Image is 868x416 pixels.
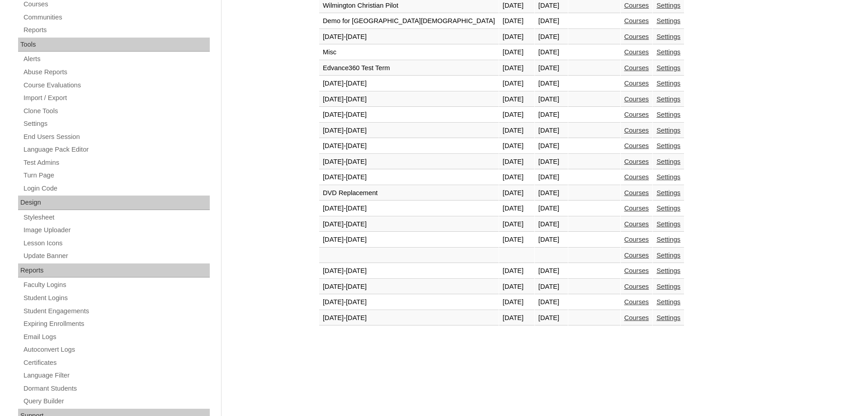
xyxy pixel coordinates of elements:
a: Dormant Students [23,383,210,394]
a: Language Filter [23,370,210,381]
td: [DATE] [535,45,568,60]
td: [DATE] [535,61,568,76]
a: Stylesheet [23,212,210,223]
td: [DATE] [535,76,568,91]
a: Courses [624,64,649,72]
td: [DATE] [499,263,534,279]
a: End Users Session [23,131,210,143]
td: [DATE]-[DATE] [319,201,499,216]
td: [DATE] [535,311,568,326]
a: Courses [624,127,649,134]
a: Courses [624,17,649,24]
a: Abuse Reports [23,67,210,78]
a: Courses [624,189,649,196]
td: [DATE] [535,217,568,232]
td: [DATE] [535,154,568,170]
td: [DATE] [499,14,534,29]
td: [DATE] [499,217,534,232]
td: [DATE]-[DATE] [319,295,499,310]
td: [DATE]-[DATE] [319,107,499,123]
a: Courses [624,298,649,306]
a: Settings [656,48,680,56]
td: [DATE] [499,61,534,76]
td: [DATE] [535,279,568,295]
a: Settings [656,96,680,103]
a: Student Logins [23,292,210,304]
td: [DATE]-[DATE] [319,76,499,91]
td: [DATE] [499,123,534,139]
td: [DATE] [499,170,534,185]
td: [DATE] [535,139,568,154]
td: [DATE] [499,295,534,310]
a: Email Logs [23,331,210,343]
a: Communities [23,12,210,23]
a: Lesson Icons [23,238,210,249]
a: Settings [656,17,680,24]
td: [DATE]-[DATE] [319,217,499,232]
a: Courses [624,33,649,40]
td: [DATE] [535,170,568,185]
a: Language Pack Editor [23,144,210,155]
a: Courses [624,173,649,181]
a: Courses [624,314,649,321]
a: Update Banner [23,250,210,262]
a: Courses [624,236,649,243]
a: Settings [656,80,680,87]
a: Settings [656,252,680,259]
td: [DATE] [499,279,534,295]
a: Settings [656,236,680,243]
td: DVD Replacement [319,186,499,201]
a: Settings [23,118,210,129]
td: [DATE]-[DATE] [319,232,499,248]
a: Test Admins [23,157,210,168]
td: [DATE] [499,232,534,248]
td: [DATE]-[DATE] [319,29,499,45]
td: [DATE] [499,76,534,91]
a: Settings [656,283,680,290]
a: Courses [624,252,649,259]
td: [DATE] [499,107,534,123]
a: Import / Export [23,92,210,104]
td: [DATE] [535,92,568,107]
a: Courses [624,111,649,118]
a: Settings [656,314,680,321]
a: Settings [656,267,680,274]
td: [DATE] [499,154,534,170]
td: [DATE] [535,232,568,248]
a: Courses [624,220,649,228]
td: [DATE] [535,295,568,310]
a: Settings [656,64,680,72]
a: Settings [656,142,680,149]
td: [DATE] [499,92,534,107]
a: Login Code [23,183,210,194]
a: Courses [624,80,649,87]
td: [DATE]-[DATE] [319,154,499,170]
td: [DATE] [499,201,534,216]
td: [DATE]-[DATE] [319,279,499,295]
a: Query Builder [23,396,210,407]
td: [DATE]-[DATE] [319,92,499,107]
td: [DATE] [535,107,568,123]
td: [DATE] [535,201,568,216]
a: Courses [624,283,649,290]
a: Faculty Logins [23,279,210,291]
a: Courses [624,142,649,149]
a: Settings [656,189,680,196]
a: Image Uploader [23,225,210,236]
a: Settings [656,298,680,306]
a: Courses [624,96,649,103]
a: Courses [624,2,649,9]
a: Expiring Enrollments [23,318,210,330]
td: [DATE] [499,45,534,60]
a: Settings [656,2,680,9]
a: Reports [23,24,210,36]
a: Settings [656,173,680,181]
a: Courses [624,267,649,274]
a: Student Engagements [23,306,210,317]
a: Settings [656,111,680,118]
a: Course Evaluations [23,80,210,91]
a: Courses [624,205,649,212]
td: [DATE]-[DATE] [319,311,499,326]
td: [DATE]-[DATE] [319,170,499,185]
td: [DATE] [535,123,568,139]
